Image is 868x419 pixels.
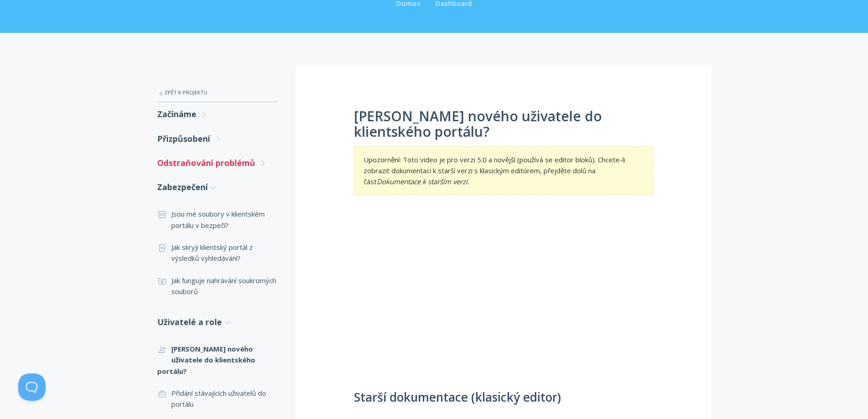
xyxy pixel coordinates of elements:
font: Přidání stávajících uživatelů do portálu [171,388,266,409]
a: Přidání stávajících uživatelů do portálu [157,382,277,415]
a: Přizpůsobení [157,127,277,151]
a: Uživatelé a role [157,310,277,334]
font: Začínáme [157,109,196,119]
a: Zpět k projektu [157,83,277,102]
font: Upozornění: Toto video je pro verzi 5.0 a novější (používá se editor bloků). Chcete-li zobrazit d... [364,155,625,186]
font: Přizpůsobení [157,133,210,144]
a: Zabezpečení [157,175,277,199]
font: Starší dokumentace (klasický editor) [354,389,561,405]
a: [PERSON_NAME] nového uživatele do klientského portálu? [157,338,277,382]
font: Jak funguje nahrávání soukromých souborů [171,276,276,296]
iframe: Přidávání klientů do klientského portálu [354,209,653,377]
a: Jak skryji klientský portál z výsledků vyhledávání? [157,236,277,269]
font: Jak skryji klientský portál z výsledků vyhledávání? [171,243,253,263]
a: Začínáme [157,102,277,126]
a: Jak funguje nahrávání soukromých souborů [157,269,277,303]
a: Odstraňování problémů [157,151,277,175]
font: Uživatelé a role [157,316,222,327]
font: Zpět k projektu [164,89,207,96]
font: Zabezpečení [157,181,208,192]
iframe: Toggle Customer Support [18,373,46,401]
font: Dokumentace k starším verzí. [377,177,469,186]
a: Jsou mé soubory v klientském portálu v bezpečí? [157,203,277,236]
font: Odstraňování problémů [157,157,255,168]
font: [PERSON_NAME] nového uživatele do klientského portálu? [157,344,255,376]
font: [PERSON_NAME] nového uživatele do klientského portálu? [354,107,602,141]
font: Jsou mé soubory v klientském portálu v bezpečí? [171,209,265,229]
